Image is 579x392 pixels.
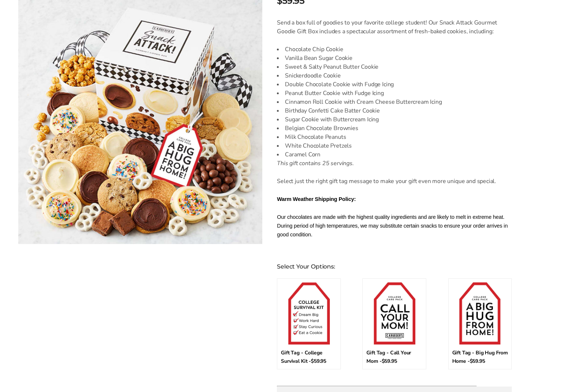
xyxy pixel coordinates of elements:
span: Our chocolates are made with the highest quality ingredients and are likely to melt in extreme he... [277,214,508,237]
li: Cinnamon Roll Cookie with Cream Cheese Buttercream Icing [277,98,512,106]
li: Belgian Chocolate Brownies [277,124,512,133]
span: Warm Weather Shipping Policy: [277,196,356,202]
li: Vanilla Bean Sugar Cookie [277,54,512,62]
li: Peanut Butter Cookie with Fudge Icing [277,89,512,98]
li: Sweet & Salty Peanut Butter Cookie [277,62,512,71]
div: Select Your Options: [277,262,512,271]
p: Select just the right gift tag message to make your gift even more unique and special. [277,177,512,186]
li: Birthday Confetti Cake Batter Cookie [277,106,512,115]
img: Gift Tag - Big Hug From Home [459,282,500,345]
img: Gift Tag - Call Your Mom [374,282,415,345]
li: Chocolate Chip Cookie [277,45,512,54]
li: White Chocolate Pretzels [277,141,512,150]
li: Milk Chocolate Peanuts [277,133,512,141]
em: This gift contains 25 servings. [277,159,354,167]
li: Caramel Corn [277,150,512,159]
li: Double Chocolate Cookie with Fudge Icing [277,80,512,89]
img: Gift Tag - College Survival Kit [288,282,330,345]
li: Sugar Cookie with Buttercream Icing [277,115,512,124]
li: Snickerdoodle Cookie [277,71,512,80]
p: Send a box full of goodies to your favorite college student! Our Snack Attack Gourmet Goodie Gift... [277,18,512,36]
